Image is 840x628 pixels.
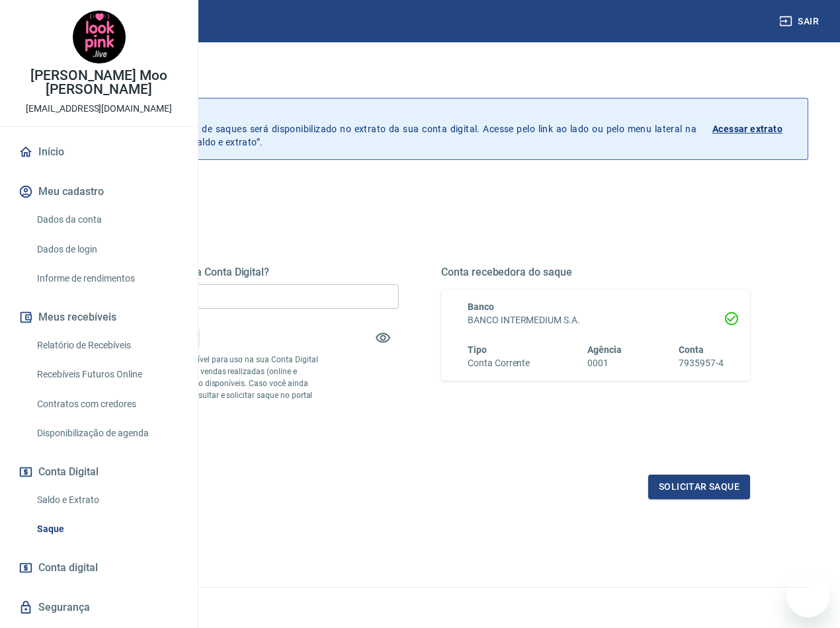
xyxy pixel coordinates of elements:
[32,420,182,447] a: Disponibilização de agenda
[777,9,824,34] button: Sair
[587,356,622,370] h6: 0001
[32,69,808,87] h3: Saque
[32,206,182,233] a: Dados da conta
[16,177,182,206] button: Meu cadastro
[16,303,182,332] button: Meus recebíveis
[32,236,182,263] a: Dados de login
[16,457,182,487] button: Conta Digital
[679,356,724,370] h6: 7935957-4
[73,11,126,63] img: f5e2b5f2-de41-4e9a-a4e6-a6c2332be871.jpeg
[468,356,530,370] h6: Conta Corrente
[71,109,696,149] p: A partir de agora, o histórico de saques será disponibilizado no extrato da sua conta digital. Ac...
[468,344,487,355] span: Tipo
[712,122,782,136] p: Acessar extrato
[441,266,750,279] h5: Conta recebedora do saque
[679,344,704,355] span: Conta
[26,102,172,116] p: [EMAIL_ADDRESS][DOMAIN_NAME]
[32,516,182,543] a: Saque
[32,265,182,292] a: Informe de rendimentos
[90,266,399,279] h5: Quanto deseja sacar da Conta Digital?
[32,332,182,359] a: Relatório de Recebíveis
[648,475,750,499] button: Solicitar saque
[38,559,98,577] span: Conta digital
[587,344,622,355] span: Agência
[32,391,182,418] a: Contratos com credores
[32,487,182,514] a: Saldo e Extrato
[11,69,187,97] p: [PERSON_NAME] Moo [PERSON_NAME]
[16,593,182,622] a: Segurança
[16,137,182,167] a: Início
[32,361,182,388] a: Recebíveis Futuros Online
[32,598,808,612] p: 2025 ©
[90,354,321,413] p: *Corresponde ao saldo disponível para uso na sua Conta Digital Vindi. Incluindo os valores das ve...
[71,109,696,122] p: Histórico de saques
[468,313,724,327] h6: BANCO INTERMEDIUM S.A.
[712,109,797,149] a: Acessar extrato
[468,301,494,312] span: Banco
[787,575,829,617] iframe: Botão para abrir a janela de mensagens
[16,553,182,582] a: Conta digital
